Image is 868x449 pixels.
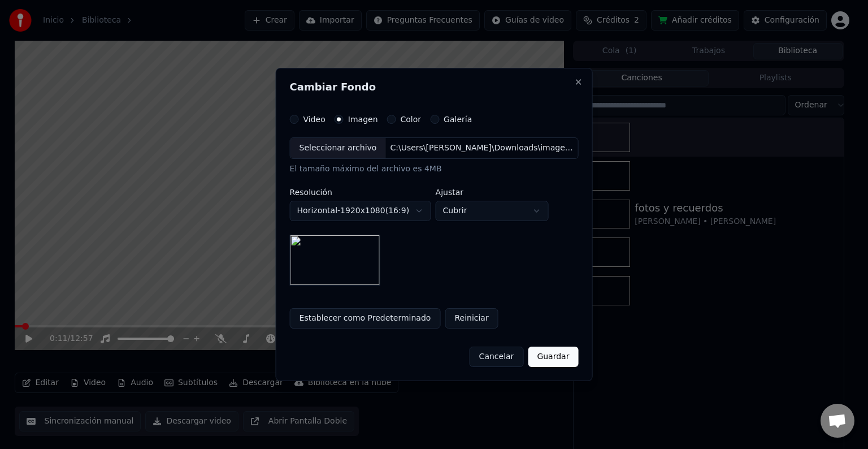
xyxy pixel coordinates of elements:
[290,163,579,175] div: El tamaño máximo del archivo es 4MB
[528,347,578,367] button: Guardar
[348,115,378,123] label: Imagen
[436,188,549,196] label: Ajustar
[385,143,578,154] div: C:\Users\[PERSON_NAME]\Downloads\imagen para usar.jpg
[401,115,422,123] label: Color
[290,188,431,196] label: Resolución
[290,82,579,92] h2: Cambiar Fondo
[290,138,386,158] div: Seleccionar archivo
[444,115,472,123] label: Galería
[470,347,524,367] button: Cancelar
[445,308,498,329] button: Reiniciar
[290,308,441,329] button: Establecer como Predeterminado
[303,115,325,123] label: Video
